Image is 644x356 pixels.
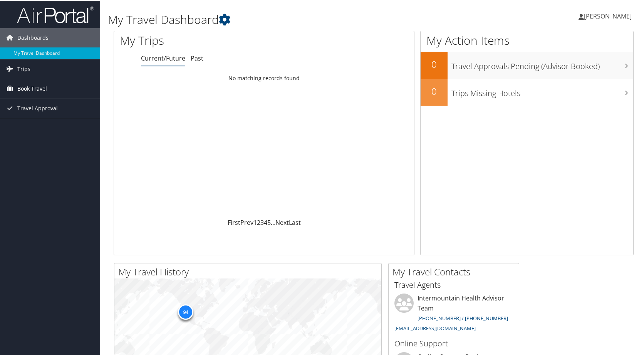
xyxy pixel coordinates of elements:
[240,218,253,226] a: Prev
[141,53,185,62] a: Current/Future
[421,78,633,105] a: 0Trips Missing Hotels
[120,32,283,48] h1: My Trips
[260,218,264,226] a: 3
[108,11,462,27] h1: My Travel Dashboard
[271,218,275,226] span: …
[228,218,240,226] a: First
[289,218,301,226] a: Last
[178,304,193,319] div: 94
[264,218,267,226] a: 4
[257,218,260,226] a: 2
[267,218,271,226] a: 5
[421,84,448,97] h2: 0
[118,265,381,278] h2: My Travel History
[394,324,476,331] a: [EMAIL_ADDRESS][DOMAIN_NAME]
[579,4,639,27] a: [PERSON_NAME]
[394,279,513,290] h3: Travel Agents
[421,57,448,70] h2: 0
[421,32,633,48] h1: My Action Items
[418,314,508,321] a: [PHONE_NUMBER] / [PHONE_NUMBER]
[17,5,94,23] img: airportal-logo.png
[391,293,517,334] li: Intermountain Health Advisor Team
[17,59,30,78] span: Trips
[394,337,513,348] h3: Online Support
[421,51,633,78] a: 0Travel Approvals Pending (Advisor Booked)
[17,27,49,47] span: Dashboards
[584,11,632,20] span: [PERSON_NAME]
[275,218,289,226] a: Next
[17,98,58,117] span: Travel Approval
[253,218,257,226] a: 1
[17,78,47,98] span: Book Travel
[114,71,414,84] td: No matching records found
[451,56,633,71] h3: Travel Approvals Pending (Advisor Booked)
[392,265,519,278] h2: My Travel Contacts
[451,83,633,98] h3: Trips Missing Hotels
[191,53,203,62] a: Past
